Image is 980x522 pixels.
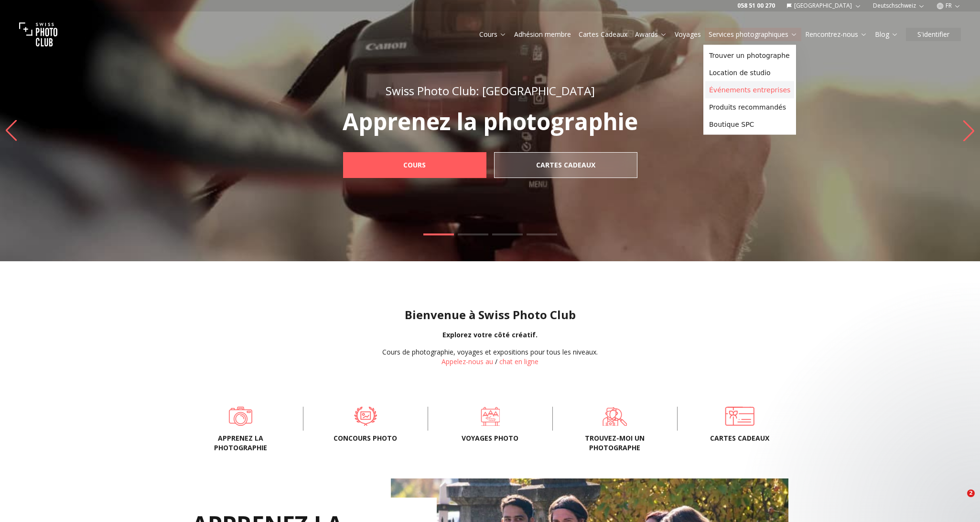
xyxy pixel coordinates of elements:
[705,64,794,81] a: Location de studio
[382,347,598,367] div: /
[675,30,701,39] a: Voyages
[693,407,786,426] a: Cartes cadeaux
[789,429,980,496] iframe: Intercom notifications message
[568,433,662,453] span: Trouvez-moi un photographe
[382,347,598,357] div: Cours de photographie, voyages et expositions pour tous les niveaux.
[871,28,902,41] button: Blog
[494,152,637,178] a: Cartes Cadeaux
[510,28,575,41] button: Adhésion membre
[8,307,972,322] h1: Bienvenue à Swiss Photo Club
[319,433,412,443] span: Concours Photo
[948,489,970,512] iframe: Intercom live chat
[479,30,506,39] a: Cours
[737,2,775,10] a: 058 51 00 270
[194,407,288,426] a: Apprenez la photographie
[801,28,871,41] button: Rencontrez-nous
[568,407,662,426] a: Trouvez-moi un photographe
[906,28,961,41] button: S'identifier
[442,357,493,366] a: Appelez-nous au
[343,152,486,178] a: Cours
[514,30,571,39] a: Adhésion membre
[403,160,426,170] b: Cours
[194,433,288,453] span: Apprenez la photographie
[875,30,898,39] a: Blog
[631,28,671,41] button: Awards
[709,30,797,39] a: Services photographiques
[693,433,786,443] span: Cartes cadeaux
[19,15,57,54] img: Swiss photo club
[671,28,705,41] button: Voyages
[705,116,794,133] a: Boutique SPC
[536,160,595,170] b: Cartes Cadeaux
[386,83,595,99] span: Swiss Photo Club: [GEOGRAPHIC_DATA]
[635,30,667,39] a: Awards
[705,47,794,64] a: Trouver un photographe
[322,110,658,133] p: Apprenez la photographie
[443,433,537,443] span: Voyages photo
[579,30,627,39] a: Cartes Cadeaux
[475,28,510,41] button: Cours
[705,28,801,41] button: Services photographiques
[705,81,794,99] a: Événements entreprises
[319,407,412,426] a: Concours Photo
[705,99,794,116] a: Produits recommandés
[575,28,631,41] button: Cartes Cadeaux
[805,30,867,39] a: Rencontrez-nous
[8,330,972,340] div: Explorez votre côté créatif.
[967,489,975,497] span: 2
[443,407,537,426] a: Voyages photo
[499,357,538,367] button: chat en ligne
